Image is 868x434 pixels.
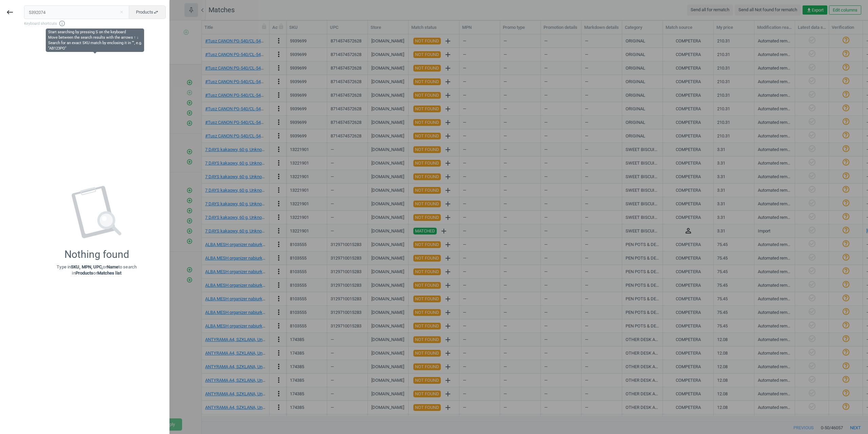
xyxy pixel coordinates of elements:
[57,264,137,276] p: Type in or to search in or
[129,5,166,19] button: Productsswap_horiz
[97,270,121,276] strong: Matches list
[24,5,130,19] input: Enter the SKU or product name
[64,248,129,261] div: Nothing found
[59,20,65,27] i: info_outline
[6,8,14,16] i: keyboard_backspace
[107,264,118,269] strong: Name
[153,10,159,15] i: swap_horiz
[48,30,142,51] div: Start searching by pressing S on the keyboard Move between the search results with the arrows ↑ ↓...
[2,4,18,20] button: keyboard_backspace
[76,270,94,276] strong: Products
[136,9,159,15] span: Products
[24,20,166,27] span: Keyboard shortcuts
[116,9,126,15] button: Close
[71,264,103,269] strong: SKU, MPN, UPC,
